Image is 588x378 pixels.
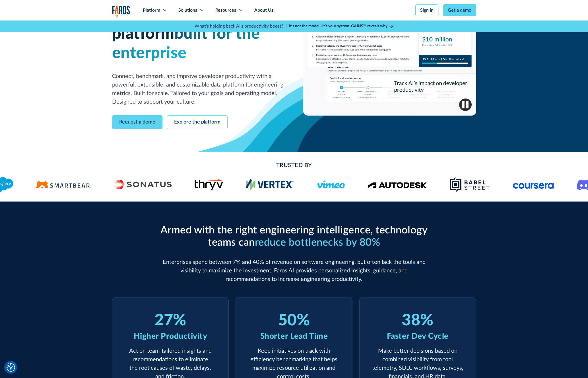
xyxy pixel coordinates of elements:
a: Request a demo [112,115,162,129]
img: Logo of the video hosting platform Vimeo. [316,180,345,188]
h2: Trusted By [158,161,431,170]
div: Shorter Lead Time [260,330,328,342]
a: Get a demo [443,4,476,16]
div: Resources [215,7,236,14]
img: Vertex's logo [246,179,294,190]
div: 27 [154,311,173,330]
img: Pause video [459,98,472,111]
img: Babel Street logo png [449,176,490,192]
a: It’s not the model—it’s your system. GAINS™ reveals why [289,23,394,29]
button: Cookie Settings [7,363,15,372]
img: Logo of the online learning platform Coursera. [513,180,554,189]
div: Solutions [178,7,197,14]
strong: It’s not the model—it’s your system. GAINS™ reveals why [289,24,387,28]
img: Thryv's logo [195,179,223,190]
div: Platform [143,7,160,14]
img: Sonatus Logo [114,180,172,189]
div: 38 [402,311,420,330]
div: % [173,311,186,330]
div: Higher Productivity [134,330,207,342]
img: Logo of the design software company Autodesk. [368,180,427,188]
p: Connect, benchmark, and improve developer productivity with a powerful, extensible, and customiza... [112,72,285,106]
span: built for the enterprise [112,26,260,61]
img: Logo of the software testing platform SmartBear. [36,181,92,188]
img: Logo of the analytics and reporting company Faros. [112,6,130,17]
div: % [297,311,310,330]
div: % [420,311,434,330]
p: Enterprises spend between 7% and 40% of revenue on software engineering, but often lack the tools... [158,258,431,283]
span: reduce bottlenecks by 80% [255,237,380,248]
div: 50 [278,311,297,330]
a: home [112,6,130,17]
a: Explore the platform [167,115,228,129]
h2: Armed with the right engineering intelligence, technology teams can [158,224,431,249]
a: Sign in [415,4,438,16]
img: Revisit consent button [7,363,15,372]
div: Faster Dev Cycle [387,330,449,342]
p: What's holding back AI's productivity boost? | [195,23,287,30]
